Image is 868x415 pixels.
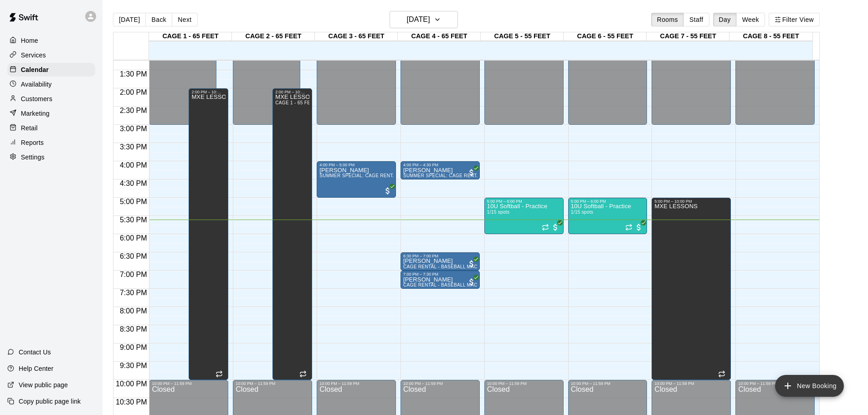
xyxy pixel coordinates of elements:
span: Recurring event [625,224,632,231]
div: CAGE 3 - 65 FEET [315,32,398,41]
button: Back [145,13,172,26]
p: Customers [21,94,52,103]
div: 10:00 PM – 11:59 PM [654,381,728,386]
div: Services [7,48,95,62]
span: All customers have paid [467,277,476,287]
div: CAGE 6 - 55 FEET [564,32,647,41]
span: 4:00 PM [118,161,149,169]
span: CAGE RENTAL - BASEBALL MACHINE [403,282,489,287]
a: Calendar [7,63,95,77]
span: SUMMER SPECIAL: CAGE RENTAL + BASEBALL MACHINE [319,173,452,178]
span: 3:30 PM [118,143,149,151]
p: Help Center [19,364,53,373]
p: Services [21,51,46,60]
span: 2:00 PM [118,88,149,96]
span: Recurring event [542,224,549,231]
div: Home [7,34,95,47]
p: Contact Us [19,348,51,357]
div: 7:00 PM – 7:30 PM [403,272,477,277]
span: 6:00 PM [118,234,149,242]
div: CAGE 4 - 65 FEET [398,32,481,41]
div: 4:00 PM – 4:30 PM [403,163,477,167]
div: 5:00 PM – 6:00 PM [487,199,561,204]
div: 10:00 PM – 11:59 PM [152,381,226,386]
button: Next [172,13,197,26]
div: 5:00 PM – 10:00 PM: MXE LESSONS [652,198,731,380]
span: Recurring event [299,370,307,378]
div: 10:00 PM – 11:59 PM [319,381,393,386]
span: 5:30 PM [118,216,149,224]
div: CAGE 8 - 55 FEET [729,32,812,41]
span: 9:30 PM [118,362,149,369]
button: Staff [683,13,709,26]
span: All customers have paid [634,223,643,232]
span: All customers have paid [467,259,476,268]
span: All customers have paid [467,168,476,177]
p: Reports [21,138,44,147]
button: Rooms [651,13,684,26]
button: Week [736,13,765,26]
span: 2:30 PM [118,107,149,114]
p: Retail [21,123,38,133]
span: 6:30 PM [118,252,149,260]
a: Settings [7,150,95,164]
button: Day [713,13,737,26]
p: Availability [21,80,52,89]
button: Filter View [769,13,820,26]
div: 2:00 PM – 10:00 PM: MXE LESSONS [272,88,312,380]
div: 4:00 PM – 4:30 PM: SUMMER SPECIAL: CAGE RENTAL + BASEBALL MACHINE [401,161,480,179]
span: 7:30 PM [118,289,149,297]
a: Customers [7,92,95,106]
div: 5:00 PM – 6:00 PM: 10U Softball - Practice [484,198,564,234]
p: Copy public page link [19,397,81,406]
span: 10:30 PM [113,398,149,406]
button: [DATE] [390,11,458,28]
a: Availability [7,77,95,91]
div: 10:00 PM – 11:59 PM [487,381,561,386]
a: Retail [7,121,95,135]
div: 5:00 PM – 6:00 PM: 10U Softball - Practice [568,198,647,234]
div: CAGE 5 - 55 FEET [481,32,564,41]
div: 10:00 PM – 11:59 PM [571,381,645,386]
span: Recurring event [718,370,725,378]
div: CAGE 7 - 55 FEET [647,32,729,41]
span: 7:00 PM [118,271,149,278]
p: View public page [19,380,68,389]
div: CAGE 2 - 65 FEET [232,32,315,41]
button: add [775,375,844,397]
span: 1:30 PM [118,70,149,78]
div: 2:00 PM – 10:00 PM [275,90,309,94]
span: All customers have paid [383,186,392,195]
a: Reports [7,136,95,149]
span: 5:00 PM [118,198,149,205]
div: 2:00 PM – 10:00 PM: MXE LESSONS [189,88,228,380]
span: 1/15 spots filled [487,210,509,215]
div: 5:00 PM – 10:00 PM [654,199,728,204]
p: Marketing [21,109,50,118]
div: 4:00 PM – 5:00 PM: SUMMER SPECIAL: CAGE RENTAL + BASEBALL MACHINE [317,161,396,198]
div: 6:30 PM – 7:00 PM: Joanna Salerno [401,252,480,271]
div: 4:00 PM – 5:00 PM [319,163,393,167]
p: Settings [21,153,45,162]
span: 8:30 PM [118,325,149,333]
p: Calendar [21,65,49,74]
span: 3:00 PM [118,125,149,133]
div: 10:00 PM – 11:59 PM [738,381,812,386]
h6: [DATE] [407,13,430,26]
div: 6:30 PM – 7:00 PM [403,254,477,258]
span: Recurring event [216,370,223,378]
span: 1/15 spots filled [571,210,593,215]
a: Marketing [7,107,95,120]
span: 8:00 PM [118,307,149,315]
div: 7:00 PM – 7:30 PM: Joanna Salerno [401,271,480,289]
div: CAGE 1 - 65 FEET [149,32,232,41]
span: All customers have paid [551,223,560,232]
div: 10:00 PM – 11:59 PM [236,381,309,386]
